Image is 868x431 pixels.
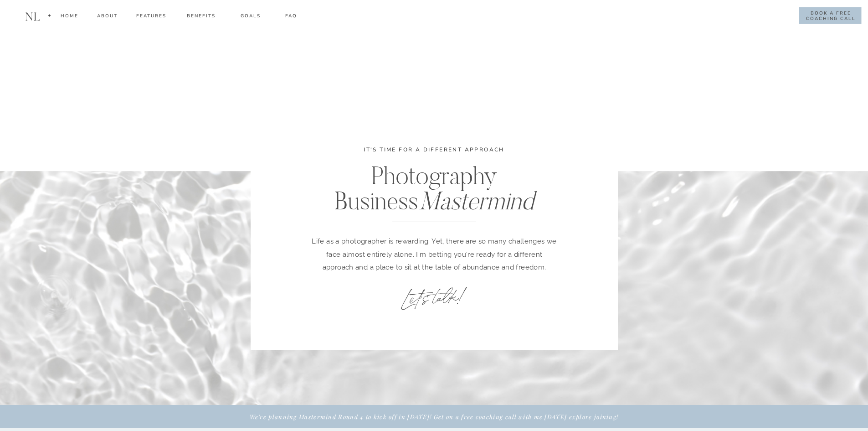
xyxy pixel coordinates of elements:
a: goals [235,12,267,23]
h3: it's time for a different approach [329,145,539,170]
p: Photography Business [301,163,567,209]
a: Home [60,12,78,23]
a: FAQ [285,12,298,23]
a: Benefits [185,12,217,23]
h3: Life as a photographer is rewarding. Yet, there are so many challenges we face almost entirely al... [310,235,559,271]
a: FEATURES [136,12,167,23]
a: Let's talk! [357,280,511,313]
a: about [97,12,118,23]
i: Mastermind [418,185,534,217]
a: book a free coaching call [806,10,856,21]
nav: We're planning Mastermind Round 4 to kick off in [DATE]! Get on a free coaching call with me [DAT... [236,412,632,421]
h1: nl [23,10,43,23]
